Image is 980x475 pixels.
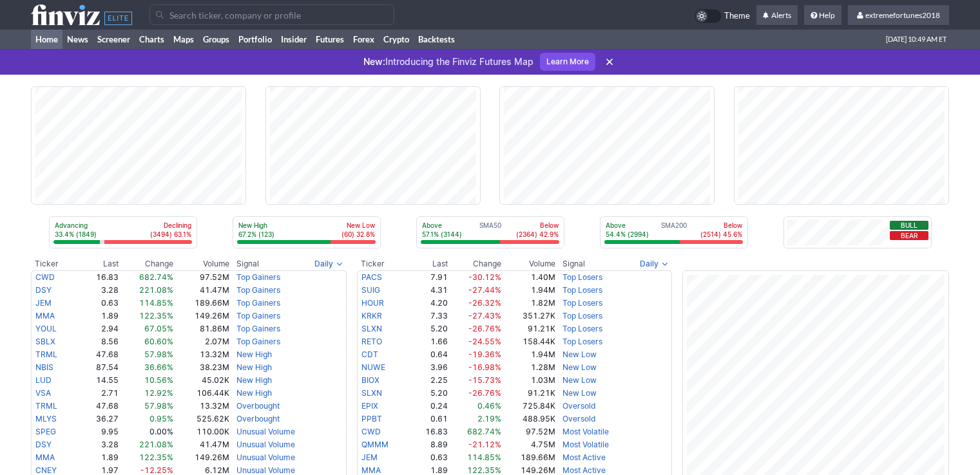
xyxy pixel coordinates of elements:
[74,335,119,348] td: 8.56
[174,335,230,348] td: 2.07M
[361,388,382,398] a: SLXN
[361,440,389,449] a: QMMM
[236,285,280,295] a: Top Gainers
[144,388,173,398] span: 12.92%
[74,425,119,438] td: 9.95
[144,375,173,385] span: 10.56%
[562,285,602,295] a: Top Losers
[467,465,501,475] span: 122.35%
[516,230,559,239] p: (2364) 42.9%
[405,335,449,348] td: 1.66
[448,257,502,270] th: Change
[361,427,381,436] a: CWD
[236,388,272,398] a: New High
[74,310,119,322] td: 1.89
[74,438,119,451] td: 3.28
[562,414,595,424] a: Oversold
[238,221,274,230] p: New High
[468,311,501,321] span: -27.43%
[405,310,449,322] td: 7.33
[502,257,556,270] th: Volume
[314,257,333,270] span: Daily
[502,425,556,438] td: 97.52M
[74,348,119,361] td: 47.68
[62,30,93,49] a: News
[174,413,230,425] td: 525.62K
[238,230,274,239] p: 67.2% (123)
[174,257,230,270] th: Volume
[74,451,119,464] td: 1.89
[848,5,949,26] a: extremefortunes2018
[562,388,597,398] a: New Low
[361,414,382,424] a: PPBT
[357,257,405,270] th: Ticker
[468,272,501,282] span: -30.12%
[502,374,556,387] td: 1.03M
[562,362,597,372] a: New Low
[405,284,449,297] td: 4.31
[502,284,556,297] td: 1.94M
[341,221,375,230] p: New Low
[149,5,394,25] input: Search
[174,270,230,284] td: 97.52M
[236,440,295,449] a: Unusual Volume
[562,311,602,321] a: Top Losers
[341,230,375,239] p: (60) 32.8%
[93,30,135,49] a: Screener
[74,374,119,387] td: 14.55
[74,387,119,400] td: 2.71
[35,440,52,449] a: DSY
[361,298,384,308] a: HOUR
[414,30,459,49] a: Backtests
[174,374,230,387] td: 45.02K
[35,452,55,462] a: MMA
[886,30,946,49] span: [DATE] 10:49 AM ET
[144,401,173,411] span: 57.98%
[405,297,449,310] td: 4.20
[236,414,280,424] a: Overbought
[502,297,556,310] td: 1.82M
[35,324,57,333] a: YOUL
[74,284,119,297] td: 3.28
[468,440,501,449] span: -21.12%
[144,349,173,359] span: 57.98%
[149,414,173,424] span: 0.95%
[361,337,382,346] a: RETO
[174,310,230,322] td: 149.26M
[865,10,940,20] span: extremefortunes2018
[35,285,52,295] a: DSY
[562,272,602,282] a: Top Losers
[234,30,276,49] a: Portfolio
[468,349,501,359] span: -19.36%
[361,324,382,333] a: SLXN
[562,452,606,462] a: Most Active
[236,298,280,308] a: Top Gainers
[361,311,382,321] a: KRKR
[405,387,449,400] td: 5.20
[405,438,449,451] td: 8.89
[477,401,501,411] span: 0.46%
[144,337,173,346] span: 60.60%
[502,322,556,335] td: 91.21K
[405,374,449,387] td: 2.25
[236,401,280,411] a: Overbought
[405,322,449,335] td: 5.20
[236,259,259,269] span: Signal
[35,427,56,436] a: SPEG
[405,451,449,464] td: 0.63
[502,387,556,400] td: 91.21K
[35,388,51,398] a: VSA
[604,221,744,240] div: SMA200
[74,361,119,374] td: 87.54
[562,440,609,449] a: Most Volatile
[361,362,385,372] a: NUWE
[139,298,173,308] span: 114.85%
[35,349,57,359] a: TRML
[700,221,742,230] p: Below
[144,324,173,333] span: 67.05%
[405,257,449,270] th: Last
[361,285,380,295] a: SUIG
[502,348,556,361] td: 1.94M
[119,425,174,438] td: 0.00%
[421,221,560,240] div: SMA50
